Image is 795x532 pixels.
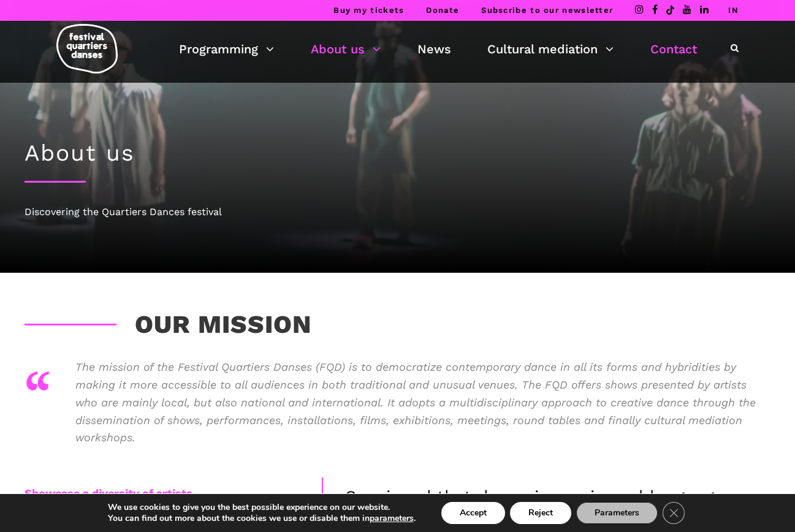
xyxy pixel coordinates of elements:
[414,512,416,524] font: .
[426,6,459,15] a: Donate
[650,39,697,59] a: Contact
[108,512,370,524] font: You can find out more about the cookies we use or disable them in
[487,39,614,59] a: Cultural mediation
[25,140,770,167] h1: About us
[728,6,739,15] a: IN
[441,502,505,524] button: Accept
[311,39,381,59] a: About us
[417,39,451,59] a: News
[135,310,312,339] font: Our Mission
[25,477,322,510] div: Showcase a diversity of artists
[179,39,274,59] a: Programming
[510,502,571,524] button: Reject
[25,204,770,220] div: Discovering the Quartiers Dances festival
[75,359,770,447] p: The mission of the Festival Quartiers Danses (FQD) is to democratize contemporary dance in all it...
[56,24,118,74] img: logo-fqd-med
[25,352,51,426] div: “
[108,502,416,513] p: We use cookies to give you the best possible experience on our website.
[576,502,658,524] button: Parameters
[370,513,414,524] button: parameters
[481,6,613,15] a: Subscribe to our newsletter
[333,6,404,15] a: Buy my tickets
[663,502,685,524] button: Close GDPR Cookie Banner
